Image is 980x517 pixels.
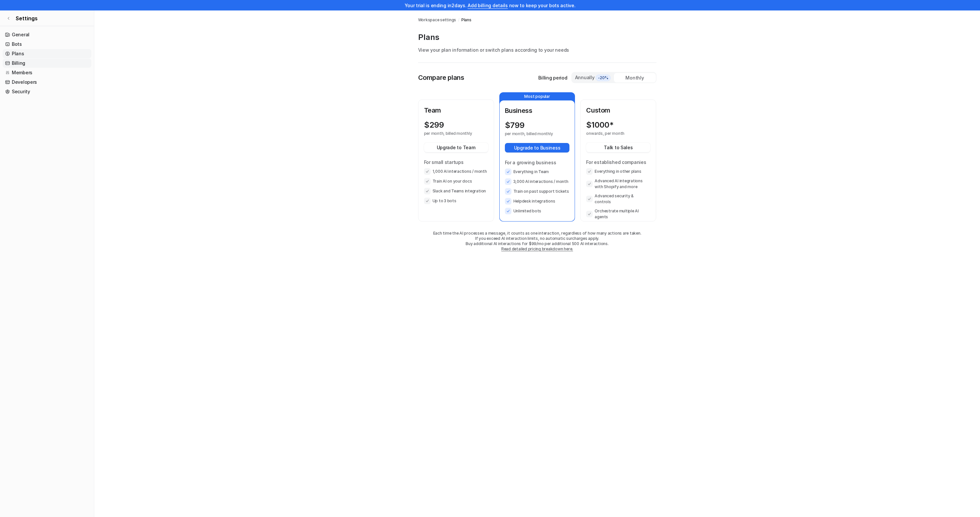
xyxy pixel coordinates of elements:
a: Add billing details [468,3,508,8]
div: Monthly [614,73,656,82]
li: Advanced security & controls [586,193,650,205]
p: $ 299 [424,120,444,130]
p: $ 799 [505,121,525,130]
span: Settings [16,14,38,22]
p: per month, billed monthly [424,131,476,136]
li: Helpdesk integrations [505,198,570,205]
p: $ 1000* [586,120,614,130]
li: Train on past support tickets [505,188,570,195]
li: Train AI on your docs [424,178,488,185]
a: Workspace settings [418,17,456,23]
a: Bots [3,40,91,49]
li: 1,000 AI interactions / month [424,168,488,175]
li: 3,000 AI interactions / month [505,178,570,185]
a: Read detailed pricing breakdown here. [501,246,573,251]
p: Each time the AI processes a message, it counts as one interaction, regardless of how many action... [418,231,656,236]
p: For small startups [424,159,488,166]
a: Plans [3,49,91,58]
span: -20% [596,75,611,81]
li: Everything in other plans [586,168,650,175]
p: Compare plans [418,73,464,82]
a: Members [3,68,91,77]
p: Plans [418,32,656,43]
a: Developers [3,78,91,87]
a: Billing [3,59,91,68]
p: onwards, per month [586,131,638,136]
a: Security [3,87,91,96]
li: Everything in Team [505,169,570,175]
li: Unlimited bots [505,208,570,214]
p: Buy additional AI interactions for $99/mo per additional 500 AI interactions. [418,241,656,246]
p: Team [424,105,488,115]
p: View your plan information or switch plans according to your needs [418,46,656,53]
button: Upgrade to Team [424,143,488,152]
div: Annually [575,74,611,81]
li: Up to 3 bots [424,198,488,204]
p: Billing period [538,74,567,81]
span: / [458,17,459,23]
p: For a growing business [505,159,570,166]
p: Most popular [500,93,575,100]
p: For established companies [586,159,650,166]
button: Talk to Sales [586,143,650,152]
li: Orchestrate multiple AI agents [586,208,650,220]
a: Plans [461,17,472,23]
p: per month, billed monthly [505,131,558,136]
a: General [3,30,91,39]
li: Slack and Teams integration [424,188,488,194]
p: Business [505,106,570,116]
button: Upgrade to Business [505,143,570,152]
li: Advanced AI integrations with Shopify and more [586,178,650,190]
p: Custom [586,105,650,115]
p: If you exceed AI interaction limits, no automatic surcharges apply. [418,236,656,241]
